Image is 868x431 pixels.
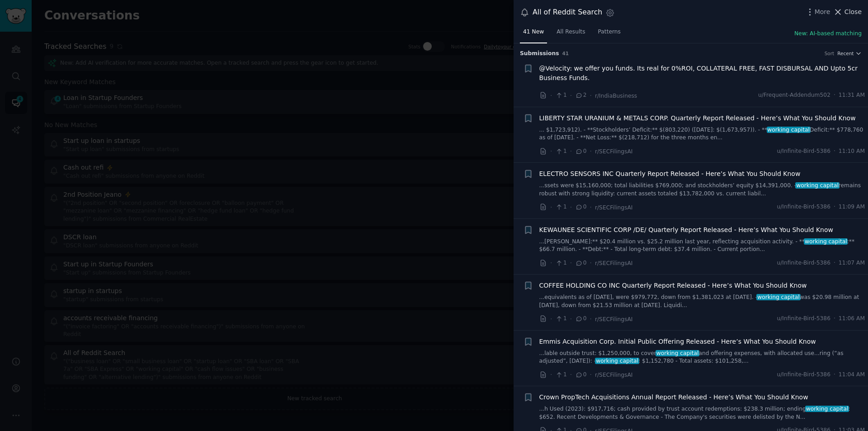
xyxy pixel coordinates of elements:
span: 41 [562,51,569,56]
span: · [834,203,835,211]
a: 41 New [520,25,547,43]
span: Patterns [598,28,621,36]
span: · [834,147,835,156]
span: 0 [575,147,586,156]
span: 11:31 AM [839,91,865,99]
span: · [590,91,592,100]
span: · [590,314,592,324]
a: ...ssets were $15,160,000; total liabilities $769,000; and stockholders’ equity $14,391,000. -wor... [539,182,865,198]
span: · [590,258,592,268]
span: r/SECFilingsAI [595,260,633,266]
a: ELECTRO SENSORS INC Quarterly Report Released - Here’s What You Should Know [539,169,801,179]
span: · [570,258,572,268]
span: u/Infinite-Bird-5386 [777,203,830,211]
span: Close [844,7,862,17]
span: 1 [555,203,566,211]
span: · [570,91,572,100]
span: working capital [795,182,839,189]
span: u/Infinite-Bird-5386 [777,315,830,323]
span: 1 [555,147,566,156]
span: r/SECFilingsAI [595,204,633,211]
div: Sort [825,50,835,57]
span: 11:07 AM [839,259,865,267]
a: Patterns [595,25,624,43]
span: working capital [595,358,639,364]
span: 0 [575,315,586,323]
a: COFFEE HOLDING CO INC Quarterly Report Released - Here’s What You Should Know [539,281,807,290]
button: New: AI-based matching [794,30,862,38]
span: · [590,370,592,379]
a: Emmis Acquisition Corp. Initial Public Offering Released - Here’s What You Should Know [539,337,816,346]
span: · [550,314,552,324]
span: · [834,371,835,379]
span: working capital [805,406,849,412]
span: More [815,7,830,17]
a: @Velocity: we offer you funds. Its real for 0%ROI, COLLATERAL FREE, FAST DISBURSAL AND Upto 5cr B... [539,64,865,83]
span: u/Infinite-Bird-5386 [777,371,830,379]
a: KEWAUNEE SCIENTIFIC CORP /DE/ Quarterly Report Released - Here’s What You Should Know [539,225,833,235]
span: 11:10 AM [839,147,865,156]
span: Submission s [520,50,559,58]
span: · [550,203,552,212]
button: Close [833,7,862,17]
span: r/IndiaBusiness [595,93,637,99]
span: r/SECFilingsAI [595,316,633,322]
span: Recent [837,50,854,57]
span: · [590,203,592,212]
span: · [570,147,572,156]
span: 1 [555,315,566,323]
span: u/Infinite-Bird-5386 [777,147,830,156]
button: Recent [837,50,862,57]
span: 11:09 AM [839,203,865,211]
span: 1 [555,259,566,267]
span: 0 [575,259,586,267]
span: · [550,147,552,156]
span: u/Frequent-Addendum502 [758,91,830,99]
span: All Results [557,28,585,36]
span: 11:06 AM [839,315,865,323]
span: working capital [767,127,811,133]
span: · [550,370,552,379]
span: 41 New [523,28,544,36]
span: · [550,258,552,268]
span: 11:04 AM [839,371,865,379]
span: 2 [575,91,586,99]
a: ...equivalents as of [DATE], were $979,772, down from $1,381,023 at [DATE]. -working capitalwas $... [539,294,865,309]
button: More [805,7,830,17]
span: · [570,370,572,379]
span: working capital [656,350,699,356]
a: ...h Used (2023): $917,716; cash provided by trust account redemptions: $238.3 million; endingwor... [539,405,865,421]
a: LIBERTY STAR URANIUM & METALS CORP. Quarterly Report Released - Here’s What You Should Know [539,114,856,123]
span: working capital [804,238,848,245]
span: 0 [575,371,586,379]
span: u/Infinite-Bird-5386 [777,259,830,267]
a: Crown PropTech Acquisitions Annual Report Released - Here’s What You Should Know [539,393,808,402]
span: · [834,259,835,267]
span: 0 [575,203,586,211]
a: All Results [553,25,588,43]
span: · [550,91,552,100]
span: r/SECFilingsAI [595,372,633,378]
a: ...lable outside trust: $1,250,000, to coverworking capitaland offering expenses, with allocated ... [539,350,865,365]
span: 1 [555,371,566,379]
span: · [570,314,572,324]
span: · [590,147,592,156]
span: 1 [555,91,566,99]
span: working capital [756,294,800,300]
a: ...[PERSON_NAME]:** $20.4 million vs. $25.2 million last year, reflecting acquisition activity. -... [539,238,865,254]
span: · [834,91,835,99]
span: · [834,315,835,323]
span: r/SECFilingsAI [595,148,633,155]
a: ... $1,723,912). - **Stockholders’ Deficit:** $(803,220) ([DATE]: $(1,673,957)). - **working capi... [539,126,865,142]
div: All of Reddit Search [533,7,602,18]
span: · [570,203,572,212]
